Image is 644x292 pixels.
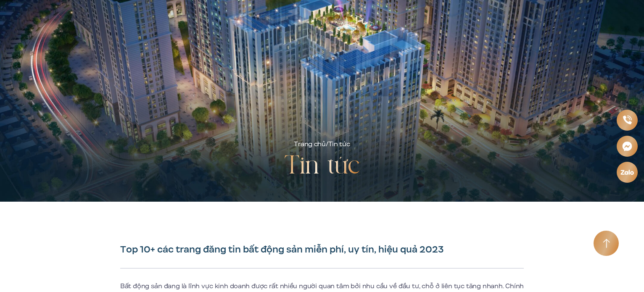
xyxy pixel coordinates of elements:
h1: Top 10+ các trang đăng tin bất động sản miễn phí, uy tín, hiệu quả 2023 [120,244,524,255]
div: / [294,139,350,150]
span: Tin tức [328,139,350,149]
h2: Tin tức [284,150,360,183]
img: Messenger icon [622,141,633,152]
img: Arrow icon [603,239,610,248]
img: Phone icon [622,115,632,125]
img: Zalo icon [620,169,634,175]
a: Trang chủ [294,139,325,149]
